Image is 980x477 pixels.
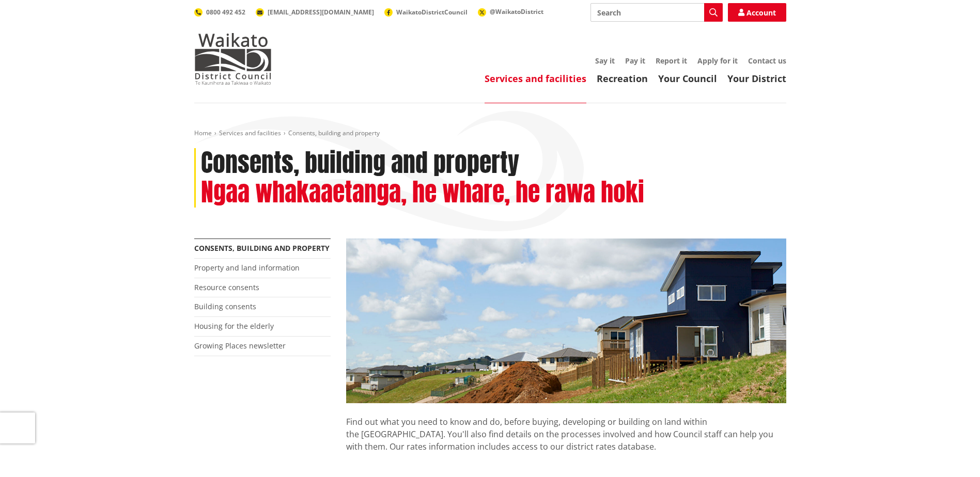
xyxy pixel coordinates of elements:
[478,7,543,16] a: @WaikatoDistrict
[256,8,374,17] a: [EMAIL_ADDRESS][DOMAIN_NAME]
[194,129,786,138] nav: breadcrumb
[194,8,245,17] a: 0800 492 452
[206,8,245,17] span: 0800 492 452
[728,3,786,22] a: Account
[194,33,272,85] img: Waikato District Council - Te Kaunihera aa Takiwaa o Waikato
[396,8,468,17] span: WaikatoDistrictCouncil
[288,129,380,137] span: Consents, building and property
[201,178,644,208] h2: Ngaa whakaaetanga, he whare, he rawa hoki
[384,8,468,17] a: WaikatoDistrictCouncil
[490,7,543,16] span: @WaikatoDistrict
[658,72,717,85] a: Your Council
[194,129,212,137] a: Home
[656,56,687,66] a: Report it
[590,3,723,22] input: Search input
[194,282,259,292] a: Resource consents
[201,148,519,178] h1: Consents, building and property
[485,72,586,85] a: Services and facilities
[697,56,738,66] a: Apply for it
[346,239,786,404] img: Land-and-property-landscape
[194,263,300,273] a: Property and land information
[595,56,615,66] a: Say it
[727,72,786,85] a: Your District
[194,243,330,253] a: Consents, building and property
[194,321,274,331] a: Housing for the elderly
[268,8,374,17] span: [EMAIL_ADDRESS][DOMAIN_NAME]
[748,56,786,66] a: Contact us
[194,341,286,351] a: Growing Places newsletter
[194,301,256,311] a: Building consents
[625,56,645,66] a: Pay it
[219,129,281,137] a: Services and facilities
[597,72,648,85] a: Recreation
[346,403,786,465] p: Find out what you need to know and do, before buying, developing or building on land within the [...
